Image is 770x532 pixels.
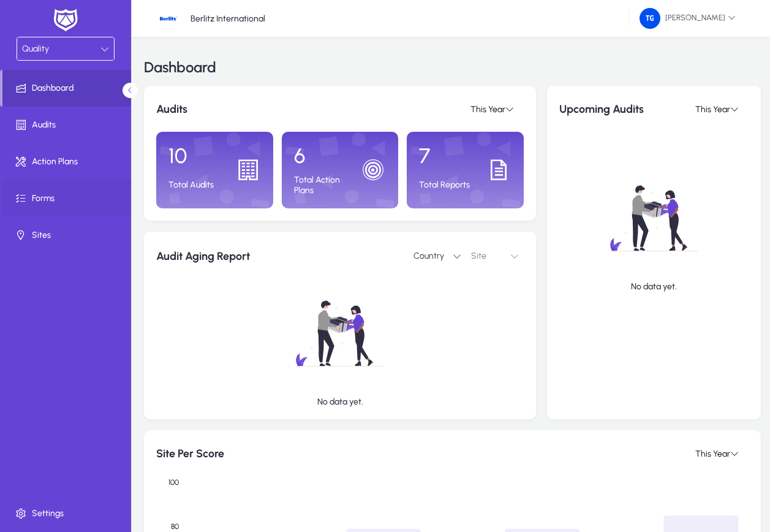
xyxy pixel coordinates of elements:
span: This Year [695,449,730,459]
a: Sites [2,217,134,254]
span: This Year [695,104,730,115]
span: Quality [22,44,49,54]
span: Audits [2,119,134,131]
h6: Audits [156,102,187,116]
img: 19.jpg [156,7,179,30]
a: Action Plans [2,143,134,180]
a: Forms [2,180,134,217]
button: This Year [461,98,524,120]
img: no-data.svg [573,165,736,272]
p: Total Reports [419,175,480,196]
p: 10 [168,144,230,169]
button: This Year [685,443,749,465]
p: 6 [294,144,355,169]
text: 100 [168,478,179,487]
text: 80 [171,522,179,531]
span: Action Plans [2,156,134,168]
p: Total Action Plans [294,175,355,196]
p: Total Audits [168,175,230,196]
p: No data yet. [631,281,677,292]
span: Dashboard [2,82,131,94]
span: Sites [2,229,134,241]
span: Settings [2,507,134,520]
img: 67.png [640,8,660,29]
h6: Upcoming Audits [559,102,644,116]
img: no-data.svg [259,280,421,387]
p: No data yet. [317,397,363,407]
p: 7 [419,144,480,169]
span: Country [413,244,444,268]
img: white-logo.png [50,7,81,33]
h3: Dashboard [144,60,216,75]
h6: Audit Aging Report [156,249,250,263]
a: Audits [2,107,134,143]
span: Site [471,244,486,268]
h6: Site Per Score [156,447,224,460]
button: This Year [685,98,749,120]
span: [PERSON_NAME] [640,8,736,29]
button: [PERSON_NAME] [630,7,745,29]
span: Forms [2,192,134,205]
p: Berlitz International [191,13,265,24]
a: Settings [2,495,134,532]
span: This Year [470,104,505,115]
